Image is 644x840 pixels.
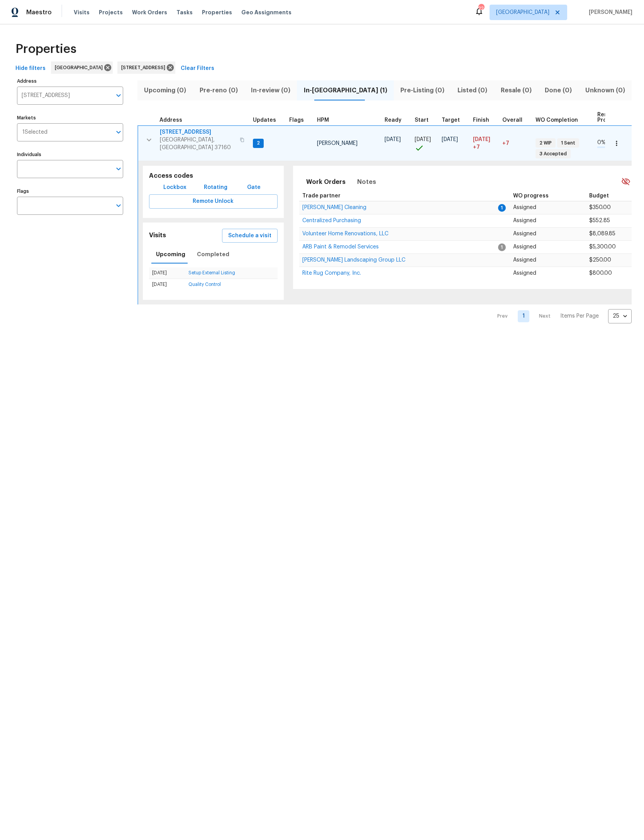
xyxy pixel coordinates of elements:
[513,230,583,238] p: Assigned
[149,267,185,279] td: [DATE]
[398,85,446,96] span: Pre-Listing (0)
[442,117,467,123] div: Target renovation project end date
[302,205,366,210] a: [PERSON_NAME] Cleaning
[163,183,186,192] span: Lockbox
[597,140,606,145] span: 0 %
[188,270,235,275] a: Setup External Listing
[442,117,460,123] span: Target
[302,231,388,236] span: Volunteer Home Renovations, LLC
[15,64,46,73] span: Hide filters
[121,64,168,71] span: [STREET_ADDRESS]
[228,231,271,241] span: Schedule a visit
[589,231,615,236] span: $8,089.85
[99,9,123,16] span: Projects
[478,5,484,12] div: 22
[160,128,235,136] span: [STREET_ADDRESS]
[113,127,124,138] button: Open
[473,137,490,142] span: [DATE]
[502,141,509,146] span: +7
[149,279,185,291] td: [DATE]
[160,136,235,151] span: [GEOGRAPHIC_DATA], [GEOGRAPHIC_DATA] 37160
[490,309,632,323] nav: Pagination Navigation
[204,183,227,192] span: Rotating
[113,90,124,101] button: Open
[181,64,214,73] span: Clear Filters
[597,112,622,123] span: Reno Progress
[12,61,49,76] button: Hide filters
[302,257,405,263] span: [PERSON_NAME] Landscaping Group LLC
[253,117,276,123] span: Updates
[22,129,47,136] span: 1 Selected
[302,258,405,262] a: [PERSON_NAME] Landscaping Group LLC
[156,250,185,259] span: Upcoming
[117,61,175,74] div: [STREET_ADDRESS]
[149,231,166,240] h5: Visits
[385,117,408,123] div: Earliest renovation start date (first business day after COE or Checkout)
[498,204,506,212] span: 1
[26,9,52,16] span: Maestro
[202,9,232,16] span: Properties
[608,306,632,326] div: 25
[473,143,480,151] span: +7
[197,85,239,96] span: Pre-reno (0)
[302,270,361,276] span: Rite Rug Company, Inc.
[513,269,583,277] p: Assigned
[201,180,230,195] button: Rotating
[499,126,532,161] td: 7 day(s) past target finish date
[149,194,278,209] button: Remote Unlock
[518,310,529,322] a: Goto page 1
[513,217,583,225] p: Assigned
[113,200,124,211] button: Open
[155,197,271,206] span: Remote Unlock
[560,312,599,320] p: Items Per Page
[513,193,549,199] span: WO progress
[302,231,388,236] a: Volunteer Home Renovations, LLC
[159,117,182,123] span: Address
[289,117,304,123] span: Flags
[132,9,167,16] span: Work Orders
[415,117,429,123] span: Start
[176,10,193,15] span: Tasks
[536,151,570,157] span: 3 Accepted
[317,141,358,146] span: [PERSON_NAME]
[536,117,578,123] span: WO Completion
[412,126,439,161] td: Project started on time
[197,250,229,259] span: Completed
[586,9,632,16] span: [PERSON_NAME]
[15,45,76,53] span: Properties
[149,172,278,180] h5: Access codes
[589,193,609,199] span: Budget
[499,85,534,96] span: Resale (0)
[245,183,263,192] span: Gate
[536,140,555,146] span: 2 WIP
[242,180,266,195] button: Gate
[589,218,610,223] span: $552.85
[498,243,506,251] span: 1
[254,140,263,146] span: 2
[302,218,361,223] a: Centralized Purchasing
[513,204,583,212] p: Assigned
[385,137,401,142] span: [DATE]
[543,85,574,96] span: Done (0)
[583,85,627,96] span: Unknown (0)
[17,152,123,157] label: Individuals
[17,116,123,120] label: Markets
[222,229,278,243] button: Schedule a visit
[17,189,123,194] label: Flags
[470,126,499,161] td: Scheduled to finish 7 day(s) late
[241,9,291,16] span: Geo Assignments
[302,218,361,223] span: Centralized Purchasing
[160,180,190,195] button: Lockbox
[302,245,379,249] a: ARB Paint & Remodel Services
[317,117,329,123] span: HPM
[589,205,611,210] span: $350.00
[302,271,361,275] a: Rite Rug Company, Inc.
[473,117,489,123] span: Finish
[74,9,90,16] span: Visits
[473,117,496,123] div: Projected renovation finish date
[302,244,379,250] span: ARB Paint & Remodel Services
[558,140,578,146] span: 1 Sent
[589,244,616,250] span: $5,300.00
[589,270,612,276] span: $800.00
[302,205,366,210] span: [PERSON_NAME] Cleaning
